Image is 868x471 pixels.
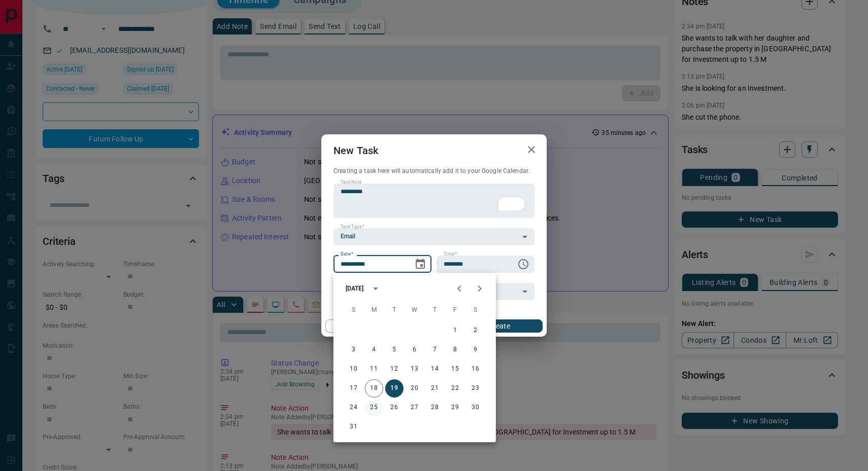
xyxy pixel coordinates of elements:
div: Email [333,228,535,245]
label: Task Type [341,224,364,230]
button: 11 [365,360,383,378]
button: 6 [406,341,424,359]
button: 2 [466,321,485,340]
button: 18 [365,379,383,397]
button: 31 [345,418,363,436]
button: 10 [345,360,363,378]
button: 27 [406,398,424,417]
button: 21 [426,379,444,397]
button: 8 [446,341,464,359]
button: 24 [345,398,363,417]
span: Thursday [426,300,444,320]
button: 30 [466,398,485,417]
button: calendar view is open, switch to year view [367,280,384,297]
span: Sunday [345,300,363,320]
button: 7 [426,341,444,359]
span: Tuesday [385,300,404,320]
button: 9 [466,341,485,359]
label: Task Note [341,179,361,186]
button: 5 [385,341,404,359]
button: 29 [446,398,464,417]
button: 13 [406,360,424,378]
label: Date [341,251,353,258]
button: 26 [385,398,404,417]
button: Choose time, selected time is 6:00 AM [513,254,533,274]
span: Monday [365,300,383,320]
button: 15 [446,360,464,378]
div: [DATE] [346,284,364,293]
button: 19 [385,379,404,397]
button: Create [456,319,543,333]
button: 28 [426,398,444,417]
button: 16 [466,360,485,378]
button: 1 [446,321,464,340]
button: Cancel [325,319,412,333]
button: 14 [426,360,444,378]
button: 12 [385,360,404,378]
button: Previous month [449,278,470,299]
span: Friday [446,300,464,320]
button: 17 [345,379,363,397]
label: Time [444,251,457,258]
button: 20 [406,379,424,397]
button: 3 [345,341,363,359]
span: Saturday [466,300,485,320]
button: Next month [470,278,490,299]
button: 23 [466,379,485,397]
h2: New Task [321,134,390,167]
textarea: To enrich screen reader interactions, please activate Accessibility in Grammarly extension settings [341,188,527,213]
button: Choose date, selected date is Aug 19, 2025 [410,254,430,274]
button: 25 [365,398,383,417]
span: Wednesday [406,300,424,320]
button: 22 [446,379,464,397]
p: Creating a task here will automatically add it to your Google Calendar. [333,167,535,175]
button: 4 [365,341,383,359]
